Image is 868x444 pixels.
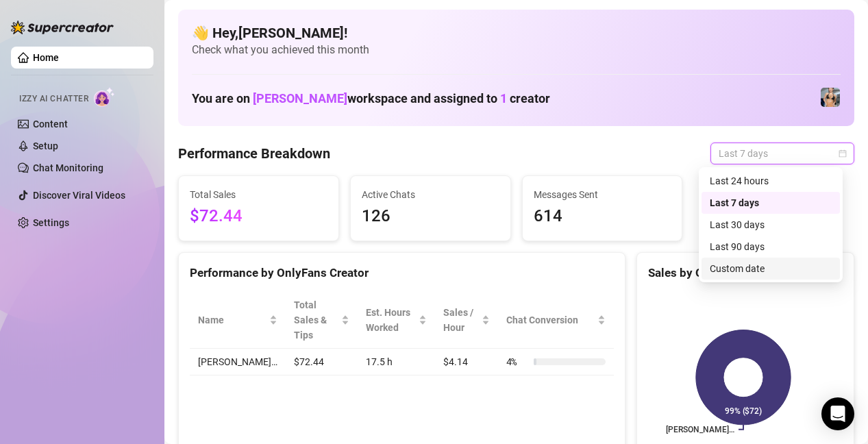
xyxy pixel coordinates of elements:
th: Total Sales & Tips [286,292,358,349]
div: Last 90 days [710,239,832,254]
span: Messages Sent [534,187,671,202]
span: 1 [500,91,507,106]
a: Home [33,52,59,63]
div: Last 24 hours [710,173,832,188]
a: Discover Viral Videos [33,190,125,201]
span: 614 [534,203,671,230]
span: Active Chats [362,187,499,202]
h4: 👋 Hey, [PERSON_NAME] ! [192,23,841,42]
th: Sales / Hour [435,292,497,349]
div: Custom date [710,261,832,276]
h1: You are on workspace and assigned to creator [192,91,550,106]
div: Custom date [702,258,840,280]
img: Veronica [821,88,840,107]
td: 17.5 h [358,349,435,375]
div: Last 30 days [702,214,840,236]
div: Last 30 days [710,217,832,232]
img: AI Chatter [94,87,115,107]
a: Settings [33,217,69,228]
span: 126 [362,203,499,230]
th: Chat Conversion [498,292,614,349]
span: $72.44 [190,203,327,230]
div: Last 7 days [710,195,832,210]
div: Open Intercom Messenger [821,397,854,430]
a: Chat Monitoring [33,162,103,173]
span: calendar [839,149,847,158]
span: 4 % [506,354,528,369]
span: Total Sales [190,187,327,202]
td: $4.14 [435,349,497,375]
span: Name [198,312,266,328]
span: Check what you achieved this month [192,42,841,58]
div: Last 7 days [702,192,840,214]
span: Last 7 days [719,143,846,164]
td: [PERSON_NAME]… [190,349,286,375]
span: Total Sales & Tips [294,297,338,343]
img: logo-BBDzfeDw.svg [11,21,114,34]
text: [PERSON_NAME]… [666,425,734,435]
td: $72.44 [286,349,358,375]
div: Performance by OnlyFans Creator [190,264,614,282]
a: Setup [33,140,58,151]
span: Sales / Hour [443,305,478,335]
div: Last 90 days [702,236,840,258]
a: Content [33,119,68,129]
div: Sales by OnlyFans Creator [648,264,843,282]
h4: Performance Breakdown [178,144,330,163]
div: Last 24 hours [702,170,840,192]
span: Izzy AI Chatter [19,92,88,106]
div: Est. Hours Worked [366,305,416,335]
th: Name [190,292,286,349]
span: [PERSON_NAME] [253,91,347,106]
span: Chat Conversion [506,312,595,328]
